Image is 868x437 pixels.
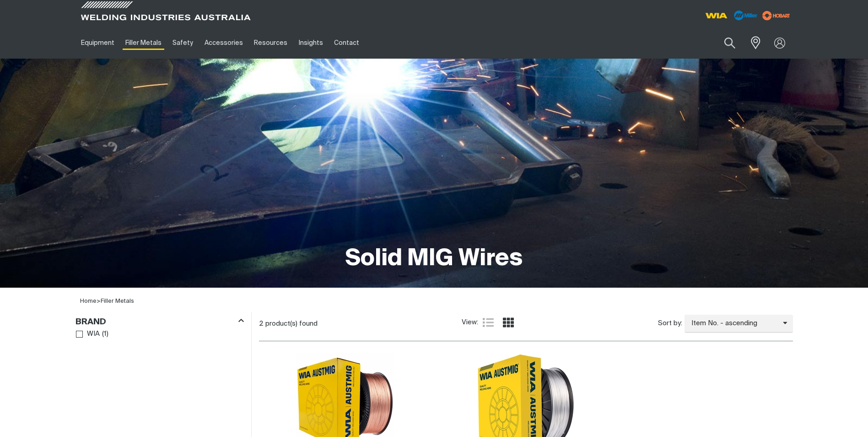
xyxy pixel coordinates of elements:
[120,27,167,59] a: Filler Metals
[658,318,682,329] span: Sort by:
[101,298,134,304] a: Filler Metals
[75,27,614,59] nav: Main
[483,317,494,328] a: List view
[75,317,106,328] h3: Brand
[329,27,365,59] a: Contact
[259,319,462,328] div: 2
[75,27,120,59] a: Equipment
[248,27,293,59] a: Resources
[76,328,243,340] ul: Brand
[199,27,248,59] a: Accessories
[760,9,793,22] img: miller
[87,329,100,339] span: WIA
[345,244,523,274] h1: Solid MIG Wires
[75,315,244,328] div: Brand
[714,32,745,54] button: Search products
[259,312,793,335] section: Product list controls
[462,317,478,328] span: View:
[702,32,745,54] input: Product name or item number...
[76,328,100,340] a: WIA
[293,27,328,59] a: Insights
[265,320,318,327] span: product(s) found
[167,27,199,59] a: Safety
[685,318,783,329] span: Item No. - ascending
[102,329,108,339] span: ( 1 )
[80,298,97,304] a: Home
[75,312,244,341] aside: Filters
[97,298,101,304] span: >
